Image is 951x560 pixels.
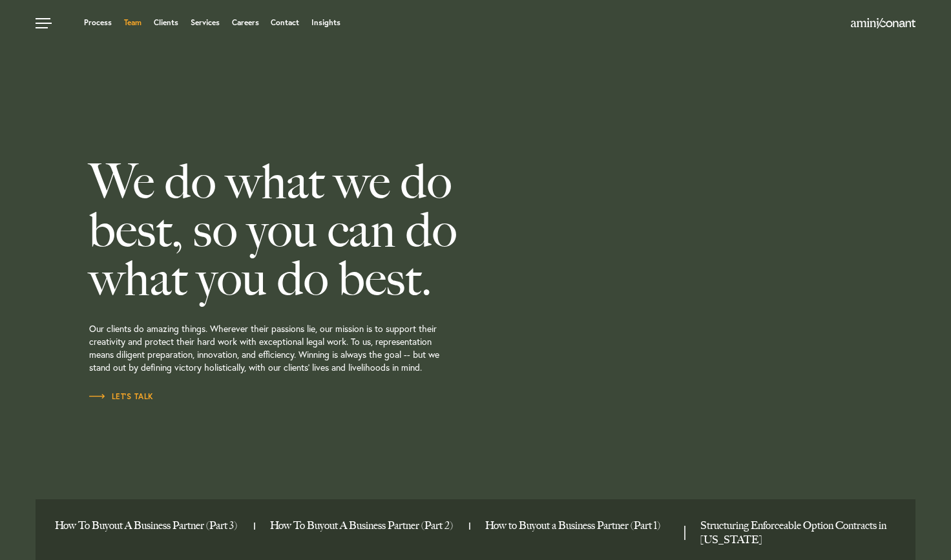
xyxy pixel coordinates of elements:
a: Team [124,19,141,26]
p: Our clients do amazing things. Wherever their passions lie, our mission is to support their creat... [89,303,545,390]
a: Process [84,19,112,26]
span: Let’s Talk [89,393,154,400]
a: Insights [311,19,340,26]
a: Services [191,19,220,26]
a: Contact [271,19,299,26]
h2: We do what we do best, so you can do what you do best. [89,158,545,303]
a: How To Buyout A Business Partner (Part 3) [55,519,244,533]
img: Amini & Conant [851,18,915,28]
a: Careers [232,19,259,26]
a: How to Buyout a Business Partner (Part 1) [485,519,674,533]
a: How To Buyout A Business Partner (Part 2) [270,519,459,533]
a: Clients [154,19,178,26]
a: Let’s Talk [89,390,154,403]
a: Structuring Enforceable Option Contracts in Texas [700,519,890,547]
